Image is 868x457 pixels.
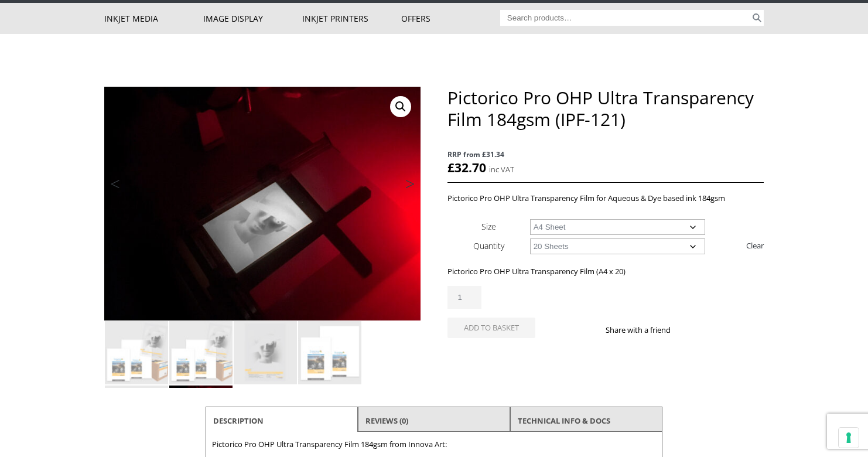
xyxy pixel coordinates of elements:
img: Pictorico Pro OHP Ultra Transparency Film 184gsm (IPF-121) - Image 3 [234,321,297,384]
button: Search [750,10,764,26]
a: Inkjet Printers [302,3,401,34]
p: Pictorico Pro OHP Ultra Transparency Film 184gsm from Innova Art: [212,438,656,451]
bdi: 32.70 [447,159,486,176]
a: Reviews (0) [365,410,408,431]
img: Pictorico Pro OHP Ultra Transparency Film 184gsm (IPF-121) - Image 5 [105,386,168,449]
img: Pictorico Pro OHP Ultra Transparency Film 184gsm (IPF-121) - Image 6 [169,386,233,449]
label: Size [481,221,496,232]
input: Search products… [500,10,751,26]
button: Your consent preferences for tracking technologies [839,428,859,448]
button: Add to basket [447,318,535,338]
span: RRP from £31.34 [447,148,764,161]
input: Product quantity [447,286,481,309]
span: £ [447,159,454,176]
img: Pictorico Pro OHP Ultra Transparency Film 184gsm (IPF-121) [105,321,168,384]
label: Quantity [473,240,504,251]
img: Pictorico Pro OHP Ultra Transparency Film 184gsm (IPF-121) - Image 2 [169,321,233,384]
img: twitter sharing button [699,325,708,335]
a: Clear options [746,236,764,255]
a: Offers [401,3,500,34]
a: Inkjet Media [104,3,203,34]
p: Pictorico Pro OHP Ultra Transparency Film for Aqueous & Dye based ink 184gsm [447,192,764,205]
h1: Pictorico Pro OHP Ultra Transparency Film 184gsm (IPF-121) [447,87,764,130]
p: Share with a friend [606,323,685,337]
img: Pictorico Pro OHP Ultra Transparency Film 184gsm (IPF-121) - Image 4 [298,321,361,384]
a: Description [213,410,264,431]
img: email sharing button [713,325,722,335]
a: View full-screen image gallery [390,96,411,117]
p: Pictorico Pro OHP Ultra Transparency Film (A4 x 20) [447,265,764,278]
img: facebook sharing button [685,325,694,335]
a: Image Display [203,3,302,34]
a: TECHNICAL INFO & DOCS [518,410,610,431]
